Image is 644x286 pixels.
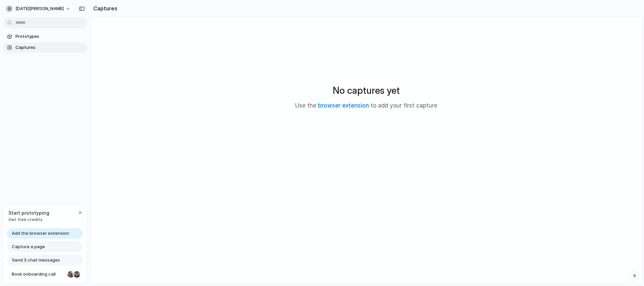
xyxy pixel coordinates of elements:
span: Prototypes [15,33,85,40]
div: Christian Iacullo [73,270,81,278]
a: Book onboarding call [7,269,83,280]
a: browser extension [318,102,369,109]
p: Use the to add your first capture [295,101,437,110]
span: Capture a page [12,243,45,250]
span: Book onboarding call [12,271,65,278]
span: Send 3 chat messages [12,257,60,264]
a: Captures [3,43,87,53]
span: Start prototyping [8,209,49,216]
div: Nicole Kubica [67,270,75,278]
span: Add the browser extension [12,230,69,237]
h2: No captures yet [333,83,400,97]
h2: Captures [91,4,117,12]
a: Add the browser extension [7,228,83,239]
span: Captures [15,44,85,51]
a: Prototypes [3,31,87,42]
button: [DATE][PERSON_NAME] [3,3,74,14]
span: Get free credits [8,216,49,223]
span: [DATE][PERSON_NAME] [15,5,64,12]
